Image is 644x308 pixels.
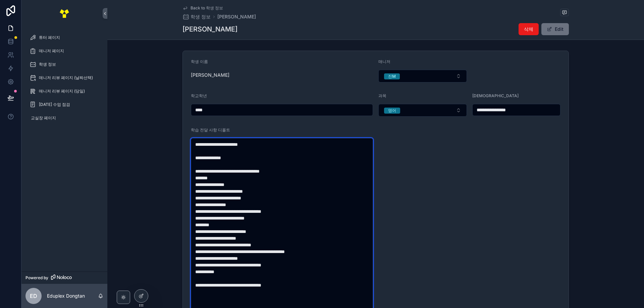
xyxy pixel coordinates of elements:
div: 진M [388,73,396,79]
span: [DEMOGRAPHIC_DATA] [472,93,519,98]
span: 삭제 [524,26,533,33]
a: 학생 정보 [182,13,211,20]
a: [DATE] 수업 점검 [25,99,103,111]
a: 교실장 페이지 [25,112,103,124]
p: Eduplex Dongtan [47,293,85,299]
span: 학습 전달 사항 디폴트 [191,127,230,132]
a: Powered by [21,271,107,284]
span: [DATE] 수업 점검 [39,102,70,107]
button: Edit [541,23,569,35]
a: 매니저 리뷰 페이지 (당일) [25,85,103,97]
button: 삭제 [519,23,539,35]
a: 학생 정보 [25,58,103,70]
button: Select Button [378,104,467,117]
span: [PERSON_NAME] [191,72,373,78]
img: App logo [59,8,70,19]
h1: [PERSON_NAME] [182,24,237,34]
span: ED [30,292,37,300]
div: scrollable content [21,27,107,133]
span: 학교학년 [191,93,207,98]
span: 매니저 페이지 [39,48,64,54]
span: Powered by [25,275,48,281]
span: 학생 이름 [191,59,208,64]
span: 학생 정보 [39,62,56,67]
span: 매니저 리뷰 페이지 (날짜선택) [39,75,93,80]
button: Select Button [378,70,467,82]
span: 튜터 페이지 [39,35,60,40]
a: 매니저 리뷰 페이지 (날짜선택) [25,72,103,84]
a: 튜터 페이지 [25,32,103,44]
span: 학생 정보 [191,13,211,20]
span: 과목 [378,93,386,98]
a: Back to 학생 정보 [182,5,223,11]
div: 영어 [388,108,396,114]
a: 매니저 페이지 [25,45,103,57]
span: 교실장 페이지 [31,115,56,121]
span: 매니저 리뷰 페이지 (당일) [39,88,85,94]
span: Back to 학생 정보 [191,5,223,11]
a: [PERSON_NAME] [217,13,256,20]
span: 매니저 [378,59,390,64]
